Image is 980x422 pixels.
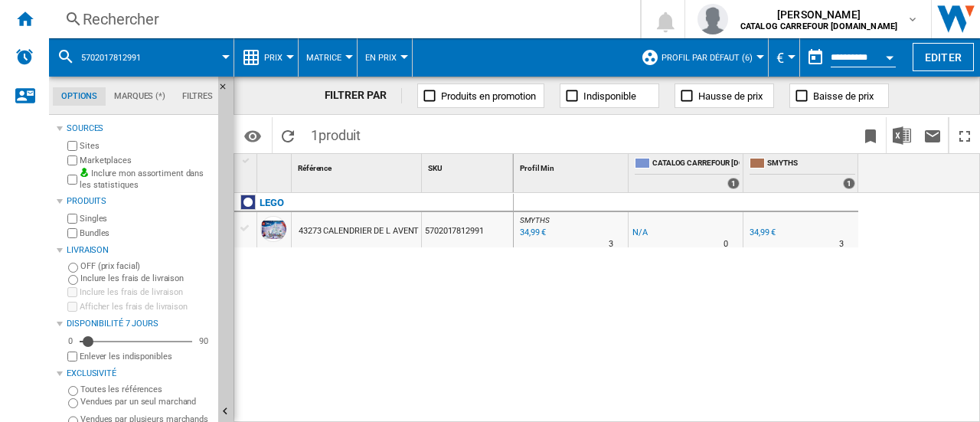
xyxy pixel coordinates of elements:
[67,155,77,165] input: Marketplaces
[303,117,368,149] span: 1
[299,214,633,249] div: 43273 CALENDRIER DE L AVENT 2025 AVEC FIGURINES LA REINE DES NEIGES DE DISNEY
[80,168,212,191] label: Inclure mon assortiment dans les statistiques
[632,225,648,240] div: N/A
[887,117,917,153] button: Télécharger au format Excel
[632,154,743,192] div: CATALOG CARREFOUR [DOMAIN_NAME] 1 offers sold by CATALOG CARREFOUR JOUET.FR
[68,386,78,396] input: Toutes les références
[237,122,268,149] button: Options
[264,53,283,63] span: Prix
[789,83,889,108] button: Baisse de prix
[81,53,141,63] span: 5702017812991
[80,227,212,239] label: Bundles
[260,154,291,178] div: Sort None
[425,154,513,178] div: Sort None
[15,47,34,66] img: alerts-logo.svg
[839,237,844,252] div: Délai de livraison : 3 jours
[740,21,897,31] b: CATALOG CARREFOUR [DOMAIN_NAME]
[67,352,77,361] input: Afficher les frais de livraison
[83,8,600,30] div: Rechercher
[747,225,776,240] div: 34,99 €
[218,77,237,104] button: Masquer
[80,286,212,298] label: Inclure les frais de livraison
[174,87,221,106] md-tab-item: Filtres
[67,141,77,151] input: Sites
[441,90,536,102] span: Produits en promotion
[661,53,753,63] span: Profil par défaut (6)
[67,302,77,312] input: Afficher les frais de livraison
[776,38,792,77] button: €
[298,164,332,172] span: Référence
[641,38,760,77] div: Profil par défaut (6)
[583,90,636,102] span: Indisponible
[425,154,513,178] div: SKU Sort None
[365,38,404,77] button: En Prix
[80,384,212,395] label: Toutes les références
[80,140,212,152] label: Sites
[318,127,361,143] span: produit
[893,126,911,145] img: excel-24x24.png
[422,212,513,247] div: 5702017812991
[273,117,303,153] button: Recharger
[80,301,212,312] label: Afficher les frais de livraison
[652,158,740,171] span: CATALOG CARREFOUR [DOMAIN_NAME]
[295,154,421,178] div: Sort None
[67,195,212,208] div: Produits
[68,398,78,408] input: Vendues par un seul marchand
[740,7,897,22] span: [PERSON_NAME]
[365,53,397,63] span: En Prix
[67,214,77,224] input: Singles
[80,334,192,349] md-slider: Disponibilité
[306,38,349,77] button: Matrice
[517,154,628,178] div: Profil Min Sort None
[767,158,855,171] span: SMYTHS
[917,117,948,153] button: Envoyer ce rapport par email
[67,287,77,297] input: Inclure les frais de livraison
[68,275,78,285] input: Inclure les frais de livraison
[57,38,226,77] div: 5702017812991
[800,42,831,73] button: md-calendar
[913,43,974,71] button: Editer
[53,87,106,106] md-tab-item: Options
[306,53,341,63] span: Matrice
[80,155,212,166] label: Marketplaces
[80,168,89,177] img: mysite-bg-18x18.png
[855,117,886,153] button: Créer un favoris
[80,260,212,272] label: OFF (prix facial)
[67,170,77,189] input: Inclure mon assortiment dans les statistiques
[724,237,728,252] div: Délai de livraison : 0 jour
[81,38,156,77] button: 5702017812991
[67,228,77,238] input: Bundles
[417,83,544,108] button: Produits en promotion
[520,164,554,172] span: Profil Min
[843,178,855,189] div: 1 offers sold by SMYTHS
[67,123,212,135] div: Sources
[697,4,728,34] img: profile.jpg
[813,90,874,102] span: Baisse de prix
[698,90,763,102] span: Hausse de prix
[750,227,776,237] div: 34,99 €
[776,50,784,66] span: €
[80,396,212,407] label: Vendues par un seul marchand
[769,38,800,77] md-menu: Currency
[67,244,212,257] div: Livraison
[264,38,290,77] button: Prix
[80,213,212,224] label: Singles
[609,237,613,252] div: Délai de livraison : 3 jours
[746,154,858,192] div: SMYTHS 1 offers sold by SMYTHS
[675,83,774,108] button: Hausse de prix
[106,87,174,106] md-tab-item: Marques (*)
[428,164,443,172] span: SKU
[517,154,628,178] div: Sort None
[518,225,546,240] div: Mise à jour : lundi 18 août 2025 06:15
[661,38,760,77] button: Profil par défaut (6)
[727,178,740,189] div: 1 offers sold by CATALOG CARREFOUR JOUET.FR
[295,154,421,178] div: Référence Sort None
[80,273,212,284] label: Inclure les frais de livraison
[80,351,212,362] label: Enlever les indisponibles
[325,88,403,103] div: FILTRER PAR
[68,263,78,273] input: OFF (prix facial)
[560,83,659,108] button: Indisponible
